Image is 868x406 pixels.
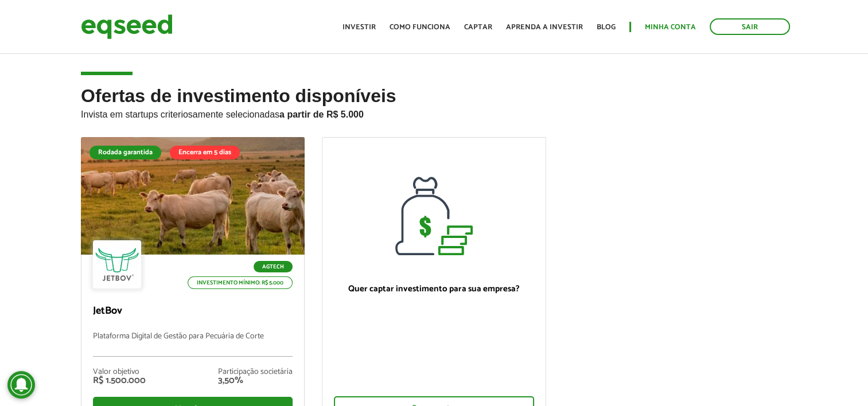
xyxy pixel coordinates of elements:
[597,24,616,31] a: Blog
[710,18,790,35] a: Sair
[81,11,173,42] img: EqSeed
[218,368,293,376] div: Participação societária
[170,146,240,159] div: Encerra em 5 dias
[342,24,376,31] a: Investir
[254,261,293,272] p: Agtech
[81,106,787,120] p: Invista em startups criteriosamente selecionadas
[218,376,293,385] div: 3,50%
[93,305,293,318] p: JetBov
[645,24,696,31] a: Minha conta
[279,110,364,119] strong: a partir de R$ 5.000
[93,368,146,376] div: Valor objetivo
[89,146,161,159] div: Rodada garantida
[506,24,583,31] a: Aprenda a investir
[81,86,787,137] h2: Ofertas de investimento disponíveis
[334,284,534,294] p: Quer captar investimento para sua empresa?
[464,24,492,31] a: Captar
[390,24,450,31] a: Como funciona
[93,332,293,357] p: Plataforma Digital de Gestão para Pecuária de Corte
[188,276,293,289] p: Investimento mínimo: R$ 5.000
[93,376,146,385] div: R$ 1.500.000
